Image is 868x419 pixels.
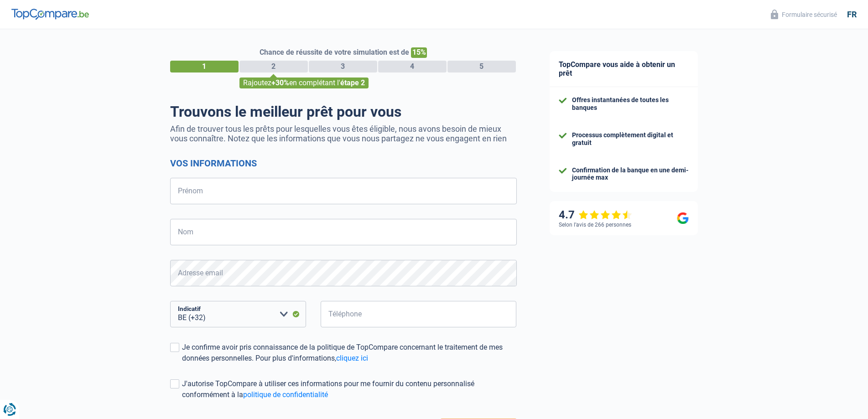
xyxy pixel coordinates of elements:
input: 401020304 [321,301,517,327]
h2: Vos informations [170,158,517,169]
div: 1 [170,61,239,72]
h1: Trouvons le meilleur prêt pour vous [170,103,517,120]
span: Chance de réussite de votre simulation est de [260,48,409,57]
div: Processus complètement digital et gratuit [572,131,689,147]
a: politique de confidentialité [243,390,328,399]
div: TopCompare vous aide à obtenir un prêt [550,51,698,87]
div: Je confirme avoir pris connaissance de la politique de TopCompare concernant le traitement de mes... [182,342,517,364]
span: 15% [411,47,427,58]
div: Rajoutez en complétant l' [239,78,369,88]
div: Selon l’avis de 266 personnes [559,222,631,228]
span: étape 2 [340,78,365,87]
div: 4 [378,61,447,72]
div: 4.7 [559,208,632,222]
div: 2 [239,61,308,72]
button: Formulaire sécurisé [765,7,842,22]
div: Confirmation de la banque en une demi-journée max [572,166,689,182]
span: +30% [271,78,289,87]
div: 3 [309,61,377,72]
a: cliquez ici [336,354,368,362]
div: 5 [447,61,516,72]
img: TopCompare Logo [11,9,89,20]
div: fr [847,10,857,20]
p: Afin de trouver tous les prêts pour lesquelles vous êtes éligible, nous avons besoin de mieux vou... [170,124,517,143]
div: J'autorise TopCompare à utiliser ces informations pour me fournir du contenu personnalisé conform... [182,378,517,400]
div: Offres instantanées de toutes les banques [572,96,689,112]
